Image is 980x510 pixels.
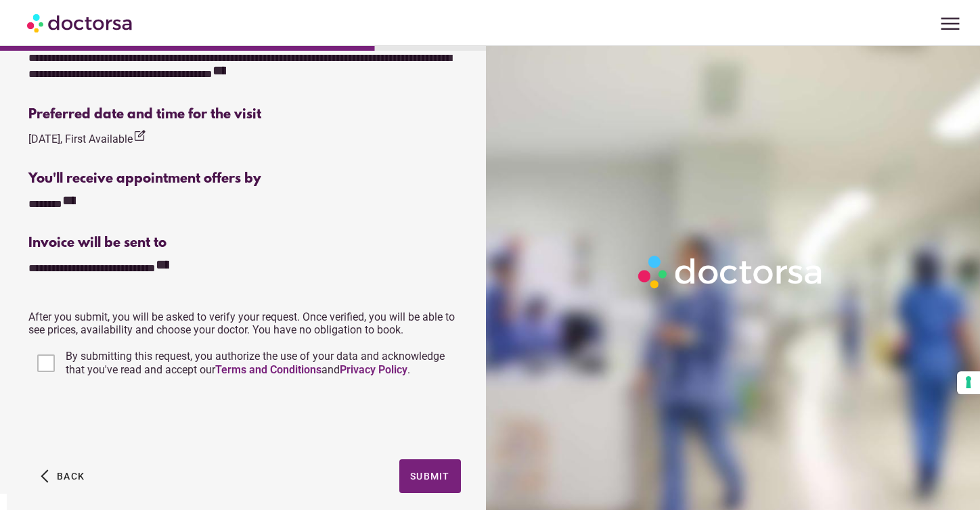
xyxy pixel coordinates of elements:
[57,471,85,482] span: Back
[28,107,460,122] div: Preferred date and time for the visit
[28,171,460,187] div: You'll receive appointment offers by
[957,371,980,394] button: Your consent preferences for tracking technologies
[28,393,234,446] iframe: reCAPTCHA
[66,350,445,376] span: By submitting this request, you authorize the use of your data and acknowledge that you've read a...
[28,310,460,336] p: After you submit, you will be asked to verify your request. Once verified, you will be able to se...
[28,129,146,147] div: [DATE], First Available
[35,459,90,493] button: arrow_back_ios Back
[215,363,321,376] a: Terms and Conditions
[28,235,460,251] div: Invoice will be sent to
[410,471,450,482] span: Submit
[633,250,829,294] img: Logo-Doctorsa-trans-White-partial-flat.png
[27,7,134,38] img: Doctorsa.com
[133,129,146,143] i: edit_square
[937,11,963,37] span: menu
[399,459,461,493] button: Submit
[340,363,407,376] a: Privacy Policy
